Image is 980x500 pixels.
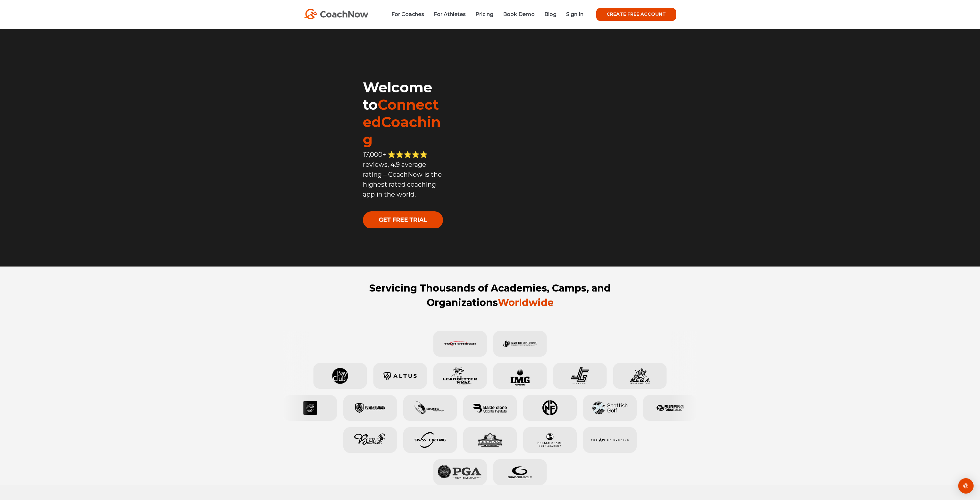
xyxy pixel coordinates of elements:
a: Blog [544,11,557,17]
h1: Welcome to [363,79,444,148]
img: CoachNow Logo [304,9,368,19]
a: Pricing [475,11,493,17]
span: Worldwide [498,297,554,309]
div: Open Intercom Messenger [958,478,974,494]
a: For Athletes [434,11,466,17]
strong: Servicing Thousands of Academies, Camps, and Organizations [369,282,611,309]
a: For Coaches [391,11,424,17]
a: Book Demo [503,11,535,17]
a: Sign In [566,11,583,17]
span: 17,000+ ⭐️⭐️⭐️⭐️⭐️ reviews, 4.9 average rating – CoachNow is the highest rated coaching app in th... [363,151,442,198]
span: ConnectedCoaching [363,96,441,148]
a: CREATE FREE ACCOUNT [596,8,676,21]
img: GET FREE TRIAL [363,211,443,228]
img: Logos (1) [283,331,697,485]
